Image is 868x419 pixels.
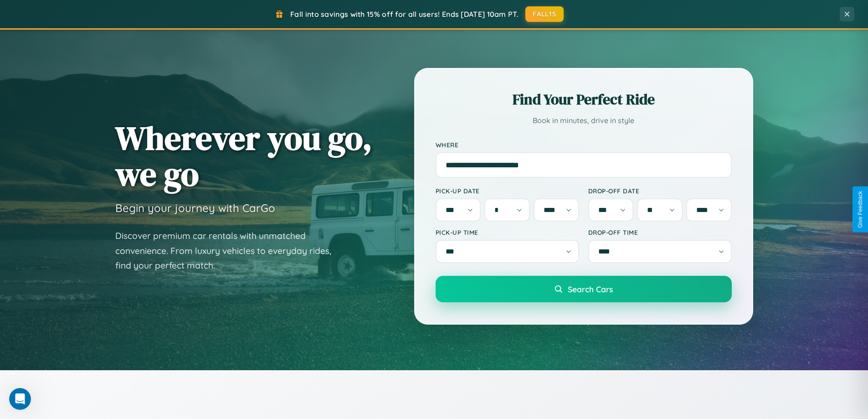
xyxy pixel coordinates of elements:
div: Give Feedback [857,191,863,228]
span: Search Cars [568,284,613,294]
button: FALL15 [525,6,564,22]
label: Pick-up Time [436,228,579,236]
label: Drop-off Time [588,228,732,236]
button: Search Cars [436,276,732,302]
h2: Find Your Perfect Ride [436,89,732,109]
h3: Begin your journey with CarGo [115,201,275,215]
h1: Wherever you go, we go [115,120,372,192]
label: Pick-up Date [436,187,579,195]
p: Book in minutes, drive in style [436,114,732,127]
p: Discover premium car rentals with unmatched convenience. From luxury vehicles to everyday rides, ... [115,228,343,273]
iframe: Intercom live chat [9,388,31,410]
label: Drop-off Date [588,187,732,195]
label: Where [436,141,732,149]
span: Fall into savings with 15% off for all users! Ends [DATE] 10am PT. [290,10,519,19]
